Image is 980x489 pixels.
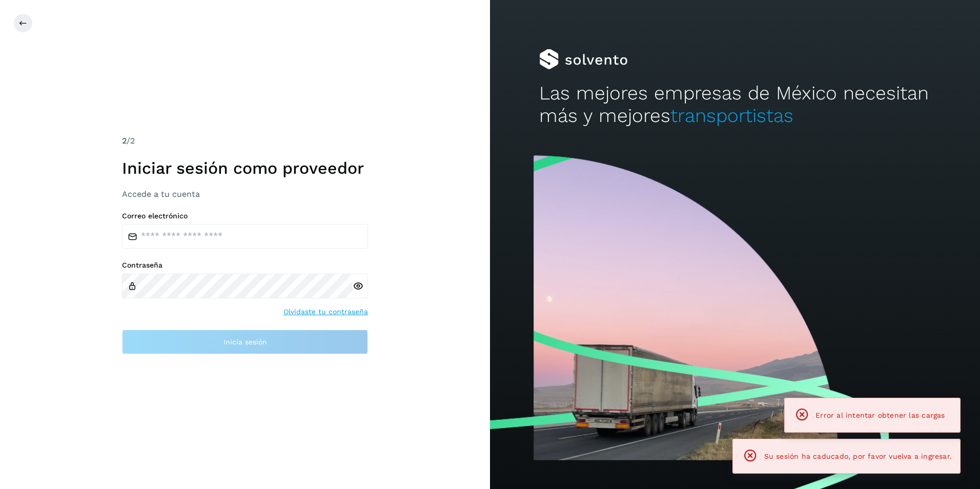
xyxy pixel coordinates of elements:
[122,212,368,220] label: Correo electrónico
[122,330,368,354] button: Inicia sesión
[670,105,793,127] span: transportistas
[283,307,368,317] a: Olvidaste tu contraseña
[122,158,368,178] h1: Iniciar sesión como proveedor
[764,452,952,460] span: Su sesión ha caducado, por favor vuelva a ingresar.
[122,189,368,199] h3: Accede a tu cuenta
[223,338,267,345] span: Inicia sesión
[122,136,127,146] span: 2
[539,82,931,128] h2: Las mejores empresas de México necesitan más y mejores
[815,411,945,419] span: Error al intentar obtener las cargas
[122,135,368,147] div: /2
[122,261,368,270] label: Contraseña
